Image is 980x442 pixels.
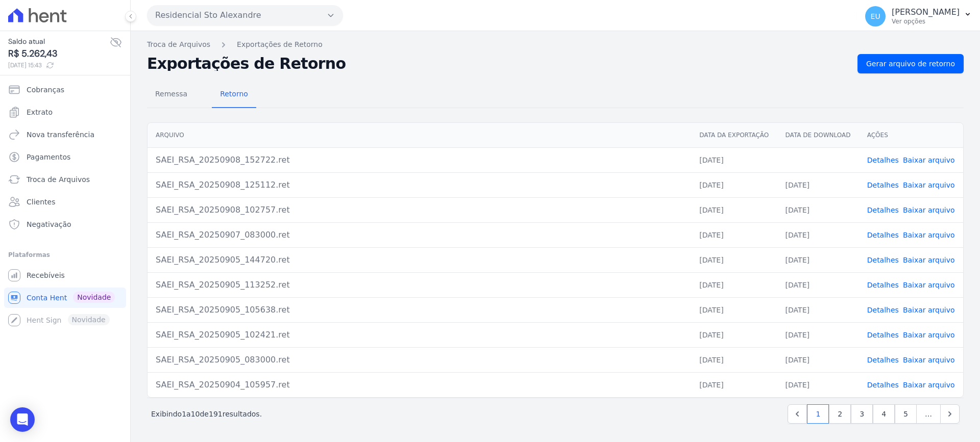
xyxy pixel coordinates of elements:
div: SAEI_RSA_20250908_102757.ret [156,204,683,216]
td: [DATE] [777,322,859,347]
a: Nova transferência [4,124,126,145]
h2: Exportações de Retorno [147,57,849,71]
span: … [916,404,941,424]
a: Recebíveis [4,265,126,285]
div: Plataformas [8,249,122,261]
a: Detalhes [867,156,899,164]
a: Baixar arquivo [903,331,955,339]
a: Cobranças [4,80,126,100]
div: SAEI_RSA_20250904_105957.ret [156,379,683,391]
td: [DATE] [777,197,859,222]
a: Remessa [147,82,195,108]
td: [DATE] [691,322,777,347]
td: [DATE] [691,197,777,222]
span: Negativação [27,219,71,229]
nav: Sidebar [8,80,122,330]
td: [DATE] [777,372,859,397]
span: Recebíveis [27,270,65,280]
span: 1 [182,410,186,418]
a: Detalhes [867,231,899,239]
span: 191 [209,410,223,418]
a: Baixar arquivo [903,306,955,314]
span: Troca de Arquivos [27,174,90,185]
td: [DATE] [691,222,777,247]
th: Data da Exportação [691,123,777,148]
td: [DATE] [691,372,777,397]
a: Baixar arquivo [903,156,955,164]
a: Troca de Arquivos [147,39,210,50]
td: [DATE] [777,222,859,247]
td: [DATE] [691,247,777,272]
a: Detalhes [867,356,899,364]
a: Detalhes [867,331,899,339]
span: 10 [191,410,200,418]
a: Baixar arquivo [903,231,955,239]
a: Troca de Arquivos [4,169,126,190]
a: Detalhes [867,256,899,264]
a: 5 [895,404,917,424]
td: [DATE] [691,297,777,322]
span: Pagamentos [27,152,70,162]
div: SAEI_RSA_20250905_083000.ret [156,354,683,366]
a: 3 [851,404,873,424]
span: Remessa [149,84,193,104]
div: SAEI_RSA_20250908_125112.ret [156,179,683,191]
a: 1 [807,404,829,424]
td: [DATE] [691,172,777,197]
button: EU [PERSON_NAME] Ver opções [857,2,980,31]
a: Retorno [212,82,256,108]
a: Baixar arquivo [903,206,955,214]
span: Retorno [214,84,254,104]
span: Conta Hent [27,293,67,303]
span: Nova transferência [27,129,94,140]
a: 2 [829,404,851,424]
a: Extrato [4,102,126,122]
div: SAEI_RSA_20250907_083000.ret [156,229,683,241]
div: SAEI_RSA_20250908_152722.ret [156,154,683,166]
td: [DATE] [691,147,777,172]
td: [DATE] [777,247,859,272]
a: Conta Hent Novidade [4,288,126,308]
a: Baixar arquivo [903,256,955,264]
a: Gerar arquivo de retorno [857,54,964,73]
td: [DATE] [777,347,859,372]
a: Baixar arquivo [903,281,955,289]
a: Baixar arquivo [903,181,955,189]
a: Previous [788,404,807,424]
span: Cobranças [27,85,64,95]
span: EU [871,13,880,20]
span: Gerar arquivo de retorno [866,59,955,69]
a: Exportações de Retorno [237,39,323,50]
p: [PERSON_NAME] [892,7,960,17]
td: [DATE] [777,297,859,322]
th: Data de Download [777,123,859,148]
span: Saldo atual [8,36,110,47]
a: Pagamentos [4,147,126,167]
td: [DATE] [691,347,777,372]
a: Detalhes [867,206,899,214]
span: Novidade [73,292,115,303]
span: Clientes [27,197,55,207]
a: Detalhes [867,181,899,189]
th: Arquivo [148,123,691,148]
div: SAEI_RSA_20250905_105638.ret [156,304,683,316]
span: Extrato [27,107,53,117]
a: 4 [873,404,895,424]
button: Residencial Sto Alexandre [147,5,343,25]
span: [DATE] 15:43 [8,61,110,70]
td: [DATE] [691,272,777,297]
a: Baixar arquivo [903,356,955,364]
td: [DATE] [777,272,859,297]
a: Next [940,404,960,424]
a: Baixar arquivo [903,381,955,389]
nav: Breadcrumb [147,39,964,50]
div: SAEI_RSA_20250905_113252.ret [156,279,683,291]
span: R$ 5.262,43 [8,47,110,61]
div: Open Intercom Messenger [10,407,35,432]
a: Negativação [4,214,126,235]
a: Clientes [4,192,126,212]
td: [DATE] [777,172,859,197]
div: SAEI_RSA_20250905_144720.ret [156,254,683,266]
p: Exibindo a de resultados. [151,409,262,419]
a: Detalhes [867,306,899,314]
